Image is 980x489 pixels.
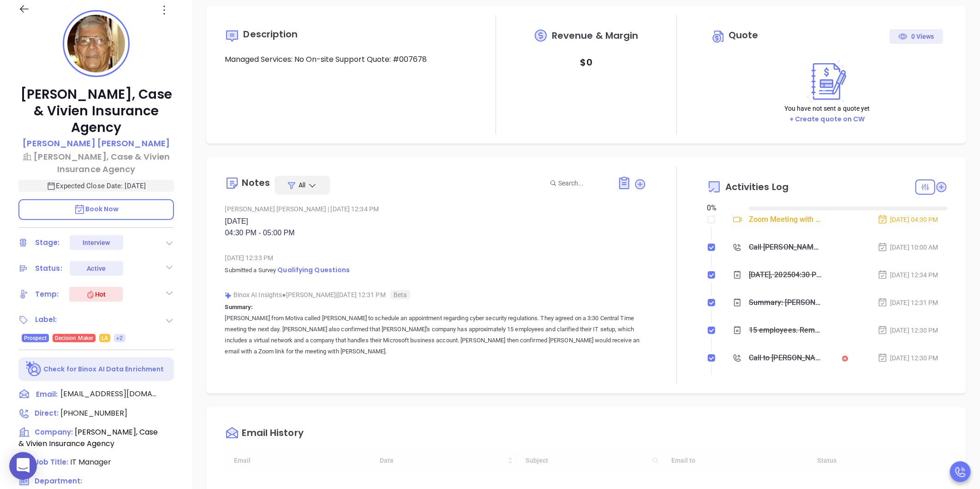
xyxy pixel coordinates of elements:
img: Ai-Enrich-DaqCidB-.svg [26,361,42,377]
p: $ 0 [580,54,592,71]
span: [PHONE_NUMBER] [60,408,127,418]
div: Email History [242,428,303,441]
p: Managed Services: No On-site Support Quote: #007678 [225,54,466,65]
div: Stage: [35,236,60,250]
img: Create on CWSell [802,60,852,103]
span: IT Manager [70,457,111,467]
div: Temp: [35,287,59,301]
div: 0 Views [898,29,934,44]
span: All [299,180,305,190]
span: | [328,205,329,213]
p: [PERSON_NAME] from Motiva called [PERSON_NAME] to schedule an appointment regarding cyber securit... [225,313,646,357]
div: Active [87,261,106,276]
div: Zoom Meeting with [PERSON_NAME] [749,213,822,227]
a: [PERSON_NAME], Case & Vivien Insurance Agency [18,150,174,175]
span: Beta [390,290,410,299]
div: 15 employees. Remote: no, they take their laptop. IT has a company that runs his Microsoft busine... [749,323,822,337]
b: Summary: [225,304,253,310]
span: [DATE] [225,217,248,225]
span: 04:30 PM - 05:00 PM [225,229,294,237]
div: [DATE] 10:00 AM [878,242,938,252]
span: Prospect [24,333,47,343]
div: 0 % [707,203,738,214]
span: Qualifying Questions [277,265,350,274]
div: Summary: [PERSON_NAME] from Motiva called [PERSON_NAME] to schedule an appointment regarding cybe... [749,296,822,310]
p: Check for Binox AI Data Enrichment [43,364,164,374]
span: Company: [35,427,73,437]
p: Expected Close Date: [DATE] [18,180,174,192]
p: [PERSON_NAME] [PERSON_NAME] [23,137,170,149]
span: Activities Log [725,182,789,191]
span: Quote [729,29,759,42]
span: Decision Maker [55,333,93,343]
span: Revenue & Margin [552,31,639,40]
div: Status: [35,262,62,275]
div: [DATE], 202504:30 PM - 05:00 PM [749,268,822,282]
span: ● [282,291,286,298]
span: +2 [116,333,123,343]
span: [EMAIL_ADDRESS][DOMAIN_NAME] [60,388,157,400]
div: [DATE] 12:31 PM [878,298,938,308]
div: Interview [83,235,110,250]
span: Email: [36,388,58,400]
span: Description [243,28,298,41]
div: Binox AI Insights [PERSON_NAME] | [DATE] 12:31 PM [225,288,646,302]
span: LA [102,333,108,343]
div: [DATE] 12:33 PM [225,251,646,265]
img: profile-user [67,15,125,72]
img: Circle dollar [711,29,726,44]
div: [DATE] 04:30 PM [878,215,938,225]
p: Submitted a Survey [225,265,646,276]
span: Book Now [74,204,119,214]
div: Call to [PERSON_NAME] [749,351,822,365]
a: [PERSON_NAME] [PERSON_NAME] [23,137,170,150]
div: Call [PERSON_NAME] to follow up [749,240,822,254]
span: Department: [35,476,82,486]
input: Search... [558,178,607,188]
div: Notes [242,178,270,187]
span: [PERSON_NAME], Case & Vivien Insurance Agency [18,427,158,449]
p: You have not sent a quote yet [784,103,870,113]
div: [DATE] 12:34 PM [878,270,938,280]
div: [DATE] 12:30 PM [878,325,938,335]
div: Hot [86,289,106,300]
div: [PERSON_NAME] [PERSON_NAME] [DATE] 12:34 PM [225,202,646,216]
div: [DATE] 12:30 PM [878,353,938,363]
div: Label: [35,313,57,327]
img: svg%3e [225,292,232,299]
p: [PERSON_NAME], Case & Vivien Insurance Agency [18,86,174,136]
span: Direct : [35,408,59,418]
button: + Create quote on CW [787,114,868,125]
a: + Create quote on CW [789,114,865,124]
span: Job Title: [35,457,68,467]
